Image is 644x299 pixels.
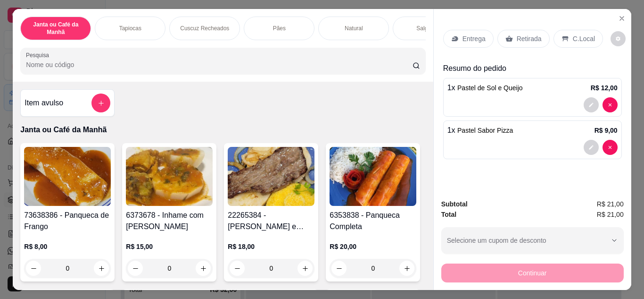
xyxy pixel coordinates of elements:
[24,242,111,251] p: R$ 8,00
[230,261,245,276] button: decrease-product-quantity
[441,200,468,208] strong: Subtotal
[331,261,347,276] button: decrease-product-quantity
[228,242,314,251] p: R$ 18,00
[228,210,314,232] h4: 22265384 - [PERSON_NAME] e Carne de Sol
[180,25,229,32] p: Cuscuz Recheados
[443,63,622,74] p: Resumo do pedido
[573,34,595,43] p: C.Local
[462,34,486,43] p: Entrega
[26,51,52,59] label: Pesquisa
[399,261,414,276] button: increase-product-quantity
[416,25,440,32] p: Salgados
[91,94,110,112] button: add-separate-item
[591,83,618,93] p: R$ 12,00
[457,127,513,134] span: Pastel Sabor Pizza
[584,140,599,155] button: decrease-product-quantity
[297,261,313,276] button: increase-product-quantity
[20,124,425,136] p: Janta ou Café da Manhã
[603,97,618,112] button: decrease-product-quantity
[26,60,413,69] input: Pesquisa
[26,261,41,276] button: decrease-product-quantity
[597,209,624,220] span: R$ 21,00
[603,140,618,155] button: decrease-product-quantity
[517,34,542,43] p: Retirada
[94,261,109,276] button: increase-product-quantity
[126,242,213,251] p: R$ 15,00
[441,211,456,218] strong: Total
[330,210,416,232] h4: 6353838 - Panqueca Completa
[25,97,63,109] h4: Item avulso
[196,261,211,276] button: increase-product-quantity
[24,147,111,206] img: product-image
[128,261,143,276] button: decrease-product-quantity
[228,147,314,206] img: product-image
[330,147,416,206] img: product-image
[447,82,523,94] p: 1 x
[126,147,213,206] img: product-image
[119,25,141,32] p: Tapiocas
[441,227,624,254] button: Selecione um cupom de desconto
[273,25,286,32] p: Pães
[345,25,363,32] p: Natural
[614,11,629,26] button: Close
[597,199,624,209] span: R$ 21,00
[584,97,599,112] button: decrease-product-quantity
[126,210,213,232] h4: 6373678 - Inhame com [PERSON_NAME]
[447,125,513,136] p: 1 x
[594,126,618,135] p: R$ 9,00
[611,31,626,46] button: decrease-product-quantity
[457,84,523,92] span: Pastel de Sol e Queijo
[330,242,416,251] p: R$ 20,00
[24,210,111,232] h4: 73638386 - Panqueca de Frango
[28,21,83,36] p: Janta ou Café da Manhã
